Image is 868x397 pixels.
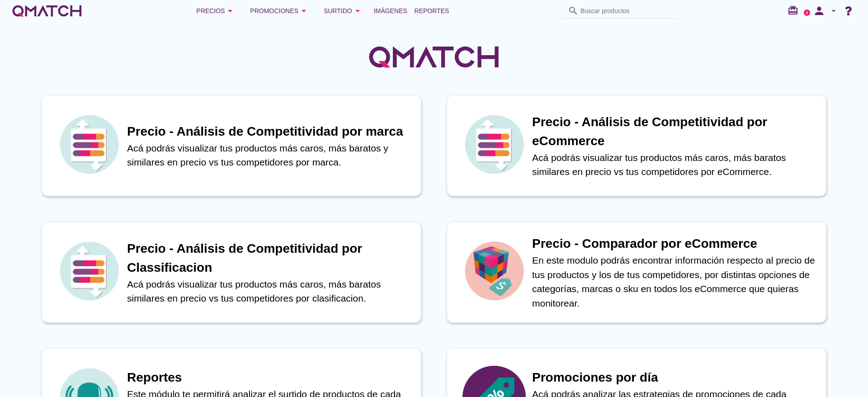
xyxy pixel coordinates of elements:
[804,9,810,16] a: 2
[324,5,363,16] div: Surtido
[411,2,453,20] a: Reportes
[532,368,817,387] h1: Promociones por día
[434,95,839,196] a: iconPrecio - Análisis de Competitividad por eCommerceAcá podrás visualizar tus productos más caro...
[127,239,412,277] h1: Precio - Análisis de Competitividad por Classificacion
[127,277,412,306] p: Acá podrás visualizar tus productos más caros, más baratos similares en precio vs tus competidore...
[810,5,828,17] i: person
[568,5,579,16] i: search
[250,5,309,16] div: Promociones
[127,141,412,170] p: Acá podrás visualizar tus productos más caros, más baratos y similares en precio vs tus competido...
[374,5,407,16] span: Imágenes
[415,5,449,16] span: Reportes
[225,5,236,16] i: arrow_drop_down
[352,5,363,16] i: arrow_drop_down
[366,34,502,80] img: QMatchLogo
[316,2,370,20] button: Surtido
[532,234,817,253] h1: Precio - Comparador por eCommerce
[29,222,434,323] a: iconPrecio - Análisis de Competitividad por ClassificacionAcá podrás visualizar tus productos más...
[57,239,121,302] img: icon
[196,5,236,16] div: Precios
[788,5,802,16] i: redeem
[434,222,839,323] a: iconPrecio - Comparador por eCommerceEn este modulo podrás encontrar información respecto al prec...
[298,5,309,16] i: arrow_drop_down
[189,2,243,20] button: Precios
[806,10,808,14] text: 2
[462,113,526,176] img: icon
[532,253,817,310] p: En este modulo podrás encontrar información respecto al precio de tus productos y los de tus comp...
[532,151,817,179] p: Acá podrás visualizar tus productos más caros, más baratos similares en precio vs tus competidore...
[532,113,817,151] h1: Precio - Análisis de Competitividad por eCommerce
[370,2,411,20] a: Imágenes
[11,2,83,20] a: white-qmatch-logo
[580,4,671,18] input: Buscar productos
[127,368,412,387] h1: Reportes
[243,2,316,20] button: Promociones
[462,239,526,302] img: icon
[127,122,412,141] h1: Precio - Análisis de Competitividad por marca
[57,113,121,176] img: icon
[29,95,434,196] a: iconPrecio - Análisis de Competitividad por marcaAcá podrás visualizar tus productos más caros, m...
[828,5,839,16] i: arrow_drop_down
